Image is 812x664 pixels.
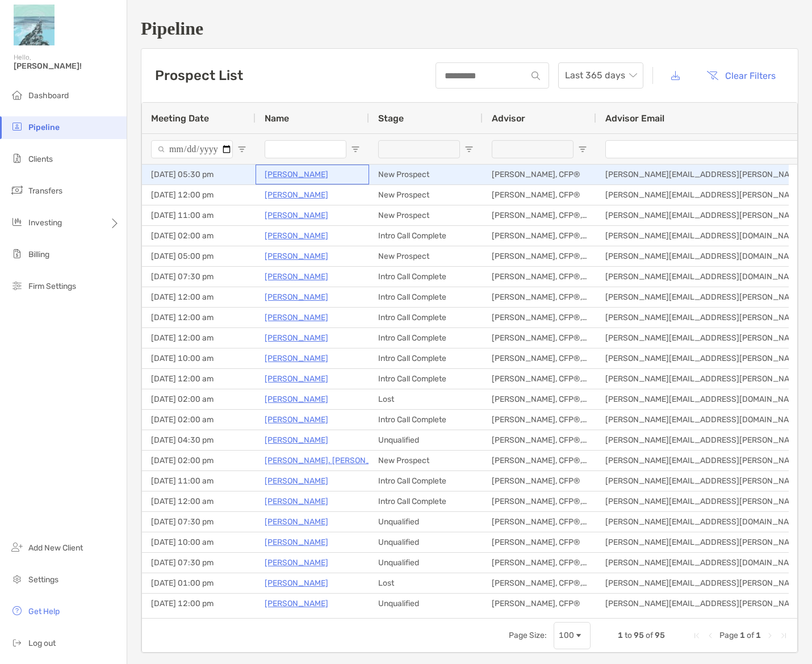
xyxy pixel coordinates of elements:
[369,573,483,593] div: Lost
[483,308,596,327] div: [PERSON_NAME], CFP®, CFSLA
[142,226,256,246] div: [DATE] 02:00 am
[265,576,328,590] a: [PERSON_NAME]
[265,494,328,508] p: [PERSON_NAME]
[142,410,256,430] div: [DATE] 02:00 am
[646,631,653,640] span: of
[142,165,256,184] div: [DATE] 05:30 pm
[265,188,328,202] a: [PERSON_NAME]
[265,167,328,182] a: [PERSON_NAME]
[142,573,256,593] div: [DATE] 01:00 pm
[369,451,483,470] div: New Prospect
[28,123,60,132] span: Pipeline
[747,631,754,640] span: of
[142,328,256,348] div: [DATE] 12:00 am
[265,433,328,447] a: [PERSON_NAME]
[265,229,328,243] a: [PERSON_NAME]
[483,205,596,225] div: [PERSON_NAME], CFP®, CFSLA
[142,471,256,491] div: [DATE] 11:00 am
[10,120,24,133] img: pipeline icon
[142,348,256,368] div: [DATE] 10:00 am
[369,553,483,573] div: Unqualified
[618,631,623,640] span: 1
[151,113,209,124] span: Meeting Date
[369,308,483,327] div: Intro Call Complete
[483,185,596,205] div: [PERSON_NAME], CFP®
[10,604,24,617] img: get-help icon
[779,631,788,640] div: Last Page
[14,61,120,71] span: [PERSON_NAME]!
[14,5,55,45] img: Zoe Logo
[10,247,24,260] img: billing icon
[265,596,328,611] a: [PERSON_NAME]
[369,491,483,511] div: Intro Call Complete
[265,453,396,468] a: [PERSON_NAME]. [PERSON_NAME]
[483,287,596,307] div: [PERSON_NAME], CFP®, CFSLA
[265,310,328,325] a: [PERSON_NAME]
[142,512,256,532] div: [DATE] 07:30 pm
[265,535,328,549] a: [PERSON_NAME]
[369,410,483,430] div: Intro Call Complete
[369,532,483,552] div: Unqualified
[142,267,256,287] div: [DATE] 07:30 pm
[483,430,596,450] div: [PERSON_NAME], CFP®, CFSLA
[483,328,596,348] div: [PERSON_NAME], CFP®, CFSLA
[692,631,701,640] div: First Page
[369,205,483,225] div: New Prospect
[10,279,24,292] img: firm-settings icon
[141,18,798,39] h1: Pipeline
[28,281,76,291] span: Firm Settings
[142,369,256,389] div: [DATE] 12:00 am
[28,186,62,196] span: Transfers
[464,145,474,154] button: Open Filter Menu
[369,328,483,348] div: Intro Call Complete
[369,165,483,184] div: New Prospect
[10,636,24,649] img: logout icon
[237,145,246,154] button: Open Filter Menu
[265,270,328,284] p: [PERSON_NAME]
[369,348,483,368] div: Intro Call Complete
[483,573,596,593] div: [PERSON_NAME], CFP®, CFSLA
[142,553,256,573] div: [DATE] 07:30 pm
[10,152,24,165] img: clients icon
[483,553,596,573] div: [PERSON_NAME], CFP®, CHFC®, CDFA
[483,471,596,491] div: [PERSON_NAME], CFP®
[28,575,58,585] span: Settings
[605,113,664,124] span: Advisor Email
[655,631,665,640] span: 95
[265,290,328,304] a: [PERSON_NAME]
[378,113,404,124] span: Stage
[265,392,328,406] p: [PERSON_NAME]
[265,515,328,529] p: [PERSON_NAME]
[369,267,483,287] div: Intro Call Complete
[142,389,256,409] div: [DATE] 02:00 am
[142,287,256,307] div: [DATE] 12:00 am
[28,250,49,259] span: Billing
[483,512,596,532] div: [PERSON_NAME], CFP®, CHFC®, CDFA
[554,622,591,649] div: Page Size
[265,249,328,263] a: [PERSON_NAME]
[142,246,256,266] div: [DATE] 05:00 pm
[483,267,596,287] div: [PERSON_NAME], CFP®, CHFC®, CDFA
[265,413,328,427] a: [PERSON_NAME]
[265,208,328,222] a: [PERSON_NAME]
[369,471,483,491] div: Intro Call Complete
[265,331,328,345] a: [PERSON_NAME]
[483,410,596,430] div: [PERSON_NAME], CFP®, CHFC®, CDFA
[483,451,596,470] div: [PERSON_NAME], CFP®, CFSLA
[483,532,596,552] div: [PERSON_NAME], CFP®
[634,631,644,640] span: 95
[740,631,745,640] span: 1
[483,369,596,389] div: [PERSON_NAME], CFP®, CFSLA
[155,68,243,83] h3: Prospect List
[10,572,24,586] img: settings icon
[10,540,24,554] img: add_new_client icon
[483,226,596,246] div: [PERSON_NAME], CFP®, CHFC®, CDFA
